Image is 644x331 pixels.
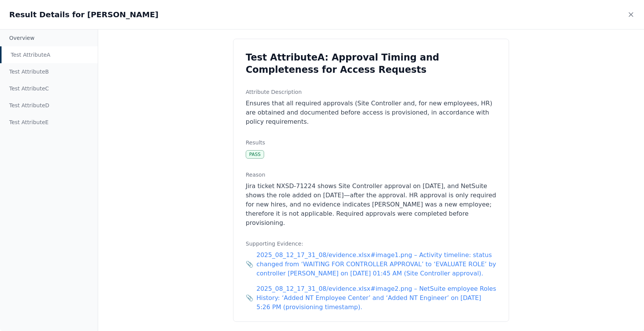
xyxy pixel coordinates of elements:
a: 📎2025_08_12_17_31_08/evidence.xlsx#image1.png – Activity timeline: status changed from ‘WAITING F... [246,251,496,278]
a: 📎2025_08_12_17_31_08/evidence.xlsx#image2.png – NetSuite employee Roles History: ‘Added NT Employ... [246,284,496,312]
h3: Reason [246,171,496,179]
span: 📎 [246,260,253,269]
h3: Supporting Evidence: [246,240,496,247]
h3: Results [246,139,496,146]
h3: Attribute Description [246,88,496,96]
span: 📎 [246,293,253,303]
p: Jira ticket NXSD-71224 shows Site Controller approval on [DATE], and NetSuite shows the role adde... [246,182,496,228]
h2: Result Details for [PERSON_NAME] [9,9,159,20]
div: PASS [246,150,264,159]
p: Ensures that all required approvals (Site Controller and, for new employees, HR) are obtained and... [246,99,496,126]
h2: Test Attribute A : Approval Timing and Completeness for Access Requests [246,51,496,76]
